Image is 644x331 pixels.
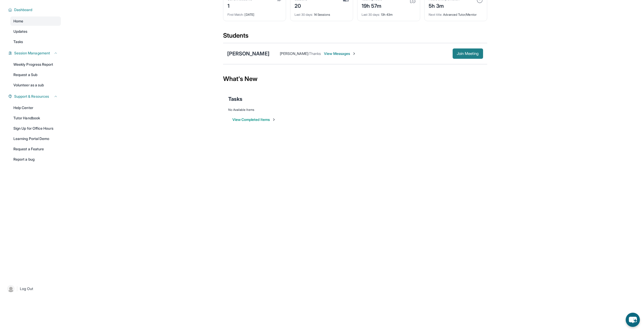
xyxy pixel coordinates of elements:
div: What's New [223,68,487,90]
button: Dashboard [12,7,58,12]
div: 1 [227,1,252,10]
button: chat-button [626,313,640,327]
div: 5h 3m [429,1,460,10]
span: Join Meeting [457,52,479,55]
span: Updates [13,29,28,34]
span: Last 30 days : [295,13,313,16]
a: Volunteer as a sub [10,80,61,90]
button: Session Management [12,51,58,56]
a: Tasks [10,37,61,46]
a: Learning Portal Demo [10,134,61,143]
div: Advanced Tutor/Mentor [429,10,483,17]
div: [PERSON_NAME] [227,50,270,57]
span: Thanks [309,51,321,56]
div: 19h 57m [362,1,382,10]
span: | [17,286,18,292]
span: View Messages [324,51,356,56]
span: Support & Resources [14,94,49,99]
a: Tutor Handbook [10,113,61,123]
a: |Log Out [5,283,61,294]
a: Weekly Progress Report [10,60,61,69]
img: user-img [7,285,14,292]
span: Session Management [14,51,50,56]
div: 14 Sessions [295,10,349,17]
span: Tasks [228,95,242,103]
a: Sign Up for Office Hours [10,124,61,133]
a: Help Center [10,103,61,112]
span: Log Out [20,286,33,291]
a: Updates [10,27,61,36]
div: 20 [295,1,307,10]
span: Home [13,19,23,24]
a: Request a Feature [10,144,61,154]
span: Next title : [429,13,443,16]
span: Last 30 days : [362,13,380,16]
span: [PERSON_NAME] : [280,51,309,56]
button: Join Meeting [453,48,483,59]
button: View Completed Items [232,117,276,122]
a: Request a Sub [10,70,61,79]
div: 13h 43m [362,10,416,17]
div: [DATE] [227,10,282,17]
a: Home [10,16,61,26]
button: Support & Resources [12,94,58,99]
span: Dashboard [14,7,32,12]
span: Tasks [13,39,23,44]
div: Students [223,31,487,43]
a: Report a bug [10,155,61,164]
div: No Available Items [228,108,482,112]
img: Chevron-Right [352,52,356,56]
span: First Match : [227,13,244,16]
